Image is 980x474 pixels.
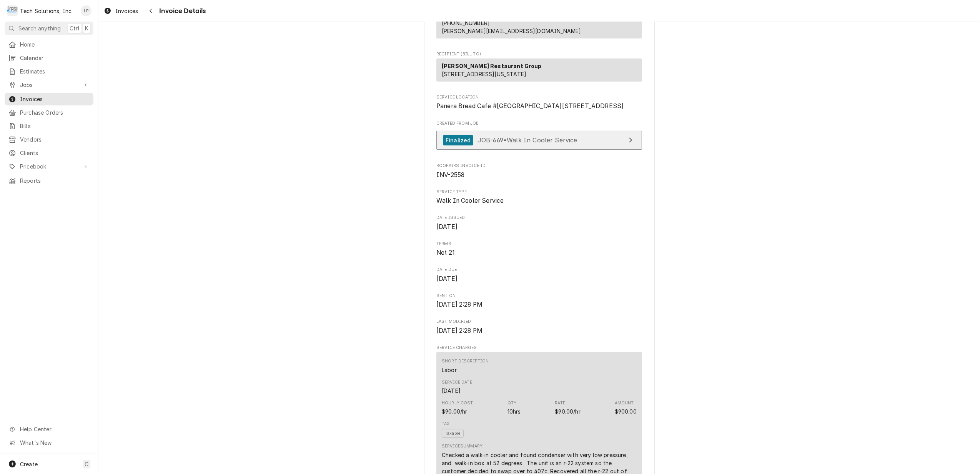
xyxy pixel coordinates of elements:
span: Service Type [436,189,642,195]
a: Home [5,38,93,51]
span: Invoices [20,95,90,103]
span: Jobs [20,81,78,89]
div: Date Issued [436,215,642,231]
div: Created From Job [436,120,642,154]
a: Go to Pricebook [5,160,93,173]
a: View Job [436,131,642,150]
span: [DATE] [436,275,458,282]
div: Roopairs Invoice ID [436,163,642,179]
span: Ctrl [70,24,80,32]
div: Amount [615,400,637,416]
span: Service Charges [436,345,642,351]
div: Date Due [436,267,642,283]
div: Rate [555,400,565,406]
div: Price [555,407,580,416]
span: Help Center [20,425,89,433]
span: Clients [20,149,90,157]
span: Home [20,40,90,48]
div: Cost [442,400,473,416]
span: INV-2558 [436,171,464,179]
span: Service Location [436,102,642,111]
div: LP [81,5,92,16]
span: Pricebook [20,162,78,170]
span: [DATE] 2:28 PM [436,301,483,308]
span: Estimates [20,67,90,75]
div: Invoice Recipient [436,51,642,85]
span: Date Due [436,274,642,284]
span: Invoice Details [157,6,206,16]
span: C [85,460,88,468]
span: Calendar [20,54,90,62]
span: Vendors [20,135,90,144]
span: Roopairs Invoice ID [436,170,642,180]
a: Go to What's New [5,436,93,449]
div: Short Description [442,358,489,374]
span: [DATE] [436,223,458,230]
span: Create [20,461,38,467]
a: [PERSON_NAME][EMAIL_ADDRESS][DOMAIN_NAME] [442,28,581,34]
span: What's New [20,439,89,447]
button: Search anythingCtrlK [5,22,93,35]
div: Service Summary [442,443,483,449]
a: Invoices [5,93,93,105]
span: Panera Bread Cafe #[GEOGRAPHIC_DATA][STREET_ADDRESS] [436,102,624,110]
span: Service Location [436,94,642,100]
div: Service Date [442,379,472,386]
div: Tax [442,421,449,427]
span: Date Issued [436,215,642,221]
span: Walk In Cooler Service [436,197,504,204]
div: Terms [436,241,642,257]
div: Short Description [442,366,457,374]
div: Recipient (Bill To) [436,58,642,85]
a: Go to Help Center [5,423,93,436]
div: Quantity [507,407,521,416]
div: Service Date [442,387,461,395]
span: Created From Job [436,120,642,127]
span: Last Modified [436,319,642,325]
span: Last Modified [436,326,642,335]
span: Net 21 [436,249,455,256]
div: Service Type [436,189,642,205]
span: Recipient (Bill To) [436,51,642,57]
a: Estimates [5,65,93,78]
div: Short Description [442,358,489,364]
div: Finalized [443,135,473,145]
span: Bills [20,122,90,130]
div: Amount [615,400,634,406]
a: Clients [5,147,93,159]
span: Sent On [436,293,642,299]
strong: [PERSON_NAME] Restaurant Group [442,63,542,69]
div: T [7,5,18,16]
a: Calendar [5,52,93,64]
span: Taxable [442,429,464,438]
span: JOB-669 • Walk In Cooler Service [478,136,577,144]
div: Qty. [507,400,518,406]
span: Date Issued [436,222,642,232]
div: Quantity [507,400,521,416]
div: Sent On [436,293,642,309]
span: [STREET_ADDRESS][US_STATE] [442,71,526,77]
a: [PHONE_NUMBER] [442,20,490,26]
div: Service Date [442,379,472,395]
div: Tech Solutions, Inc.'s Avatar [7,5,18,16]
span: Sent On [436,300,642,309]
a: Vendors [5,133,93,146]
div: Cost [442,407,467,416]
span: Terms [436,248,642,257]
div: Lisa Paschal's Avatar [81,5,92,16]
span: [DATE] 2:28 PM [436,327,483,334]
a: Bills [5,120,93,132]
span: Roopairs Invoice ID [436,163,642,169]
a: Purchase Orders [5,106,93,119]
span: Purchase Orders [20,108,90,117]
div: Last Modified [436,319,642,335]
a: Invoices [101,5,141,17]
span: Terms [436,241,642,247]
div: Price [555,400,580,416]
div: Hourly Cost [442,400,473,406]
a: Go to Jobs [5,78,93,91]
a: Reports [5,174,93,187]
span: Search anything [18,24,61,32]
button: Navigate back [145,5,157,17]
div: Amount [615,407,637,416]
